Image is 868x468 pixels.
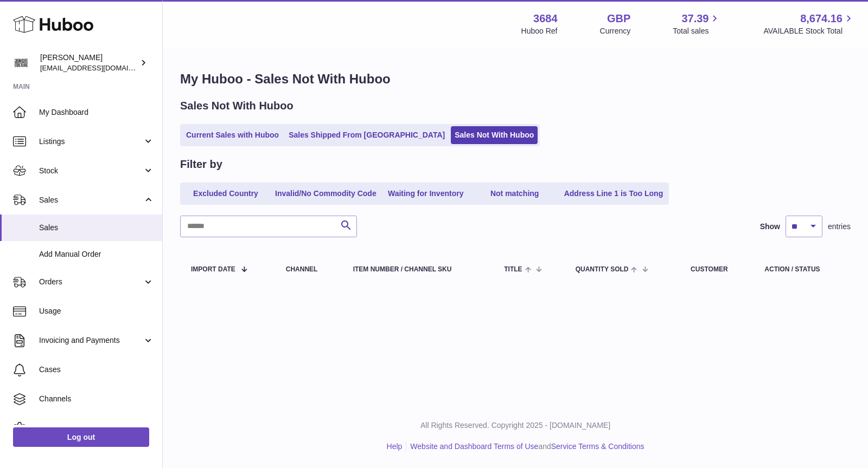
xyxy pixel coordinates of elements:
span: Sales [39,223,154,233]
a: Current Sales with Huboo [182,126,283,144]
a: Service Terms & Conditions [551,442,644,451]
a: Excluded Country [182,185,269,203]
div: Currency [600,26,631,36]
span: Add Manual Order [39,249,154,259]
span: Usage [39,306,154,316]
li: and [406,441,644,452]
a: Log out [13,427,149,447]
a: Help [387,442,403,451]
span: 37.39 [681,11,709,26]
p: All Rights Reserved. Copyright 2025 - [DOMAIN_NAME] [171,420,859,431]
div: Huboo Ref [521,26,558,36]
span: Channels [39,394,154,404]
strong: 3684 [533,11,558,26]
span: entries [828,222,851,232]
span: AVAILABLE Stock Total [763,26,855,36]
span: Quantity Sold [576,266,629,273]
span: [EMAIL_ADDRESS][DOMAIN_NAME] [40,63,159,72]
span: 8,674.16 [800,11,843,26]
span: Orders [39,277,143,287]
span: Title [504,266,522,273]
div: Action / Status [764,266,840,273]
span: Sales [39,195,143,205]
a: Sales Not With Huboo [451,126,538,144]
h2: Filter by [180,157,222,172]
h2: Sales Not With Huboo [180,99,293,113]
div: Channel [286,266,331,273]
span: Import date [191,266,235,273]
a: Waiting for Inventory [382,185,469,203]
div: Item Number / Channel SKU [353,266,483,273]
span: Cases [39,365,154,375]
a: Address Line 1 is Too Long [560,185,667,203]
strong: GBP [607,11,630,26]
a: Sales Shipped From [GEOGRAPHIC_DATA] [285,126,449,144]
img: theinternationalventure@gmail.com [13,55,29,71]
a: Invalid/No Commodity Code [271,185,380,203]
h1: My Huboo - Sales Not With Huboo [180,70,851,88]
span: Settings [39,423,154,433]
a: Website and Dashboard Terms of Use [410,442,538,451]
span: Invoicing and Payments [39,335,143,346]
a: 8,674.16 AVAILABLE Stock Total [763,11,855,36]
div: Customer [691,266,743,273]
span: My Dashboard [39,107,154,118]
a: Not matching [471,185,558,203]
a: 37.39 Total sales [673,11,721,36]
label: Show [760,222,780,232]
span: Total sales [673,26,721,36]
span: Stock [39,166,143,176]
span: Listings [39,136,143,147]
div: [PERSON_NAME] [40,53,138,73]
